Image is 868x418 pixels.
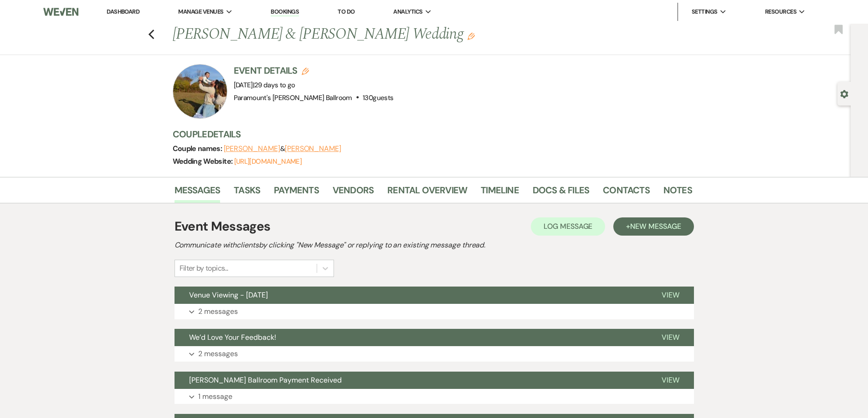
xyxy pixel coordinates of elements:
button: View [647,372,694,389]
button: We’d Love Your Feedback! [175,329,647,346]
p: 2 messages [198,306,238,317]
span: Log Message [544,222,592,231]
button: +New Message [613,217,693,236]
span: | [253,81,295,90]
span: 130 guests [363,93,393,102]
a: Tasks [234,183,260,203]
span: Venue Viewing - [DATE] [189,290,268,300]
a: Dashboard [107,8,139,15]
a: Messages [175,183,221,203]
span: Couple names: [173,144,224,153]
span: Wedding Website: [173,156,234,166]
h3: Couple Details [173,128,683,141]
a: Notes [663,183,692,203]
span: View [662,375,679,385]
span: [DATE] [234,81,295,90]
h1: Event Messages [175,217,271,236]
span: New Message [630,222,681,231]
span: Analytics [393,7,422,16]
a: Contacts [603,183,650,203]
a: Docs & Files [533,183,589,203]
span: View [662,332,679,342]
span: & [224,144,341,153]
div: Filter by topics... [180,263,228,274]
button: Log Message [531,217,605,236]
button: 2 messages [175,304,694,319]
button: [PERSON_NAME] [224,145,280,152]
span: Manage Venues [178,7,223,16]
h1: [PERSON_NAME] & [PERSON_NAME] Wedding [173,24,581,45]
a: Vendors [333,183,374,203]
span: Resources [765,7,796,16]
span: [PERSON_NAME] Ballroom Payment Received [189,375,342,385]
h3: Event Details [234,64,394,77]
button: View [647,329,694,346]
button: [PERSON_NAME] Ballroom Payment Received [175,372,647,389]
a: Rental Overview [387,183,467,203]
button: View [647,287,694,304]
button: [PERSON_NAME] [285,145,341,152]
p: 2 messages [198,348,238,360]
a: Timeline [481,183,519,203]
p: 1 message [198,391,232,403]
img: Weven Logo [43,2,78,21]
button: Open lead details [840,89,848,98]
a: [URL][DOMAIN_NAME] [234,157,302,166]
span: Paramount's [PERSON_NAME] Ballroom [234,93,352,102]
button: Venue Viewing - [DATE] [175,287,647,304]
a: Bookings [271,8,299,16]
button: 1 message [175,389,694,404]
span: Settings [692,7,718,16]
button: Edit [467,32,475,40]
span: We’d Love Your Feedback! [189,332,276,342]
h2: Communicate with clients by clicking "New Message" or replying to an existing message thread. [175,240,694,251]
span: 29 days to go [254,81,295,90]
span: View [662,290,679,300]
a: To Do [338,8,354,15]
a: Payments [274,183,319,203]
button: 2 messages [175,346,694,362]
